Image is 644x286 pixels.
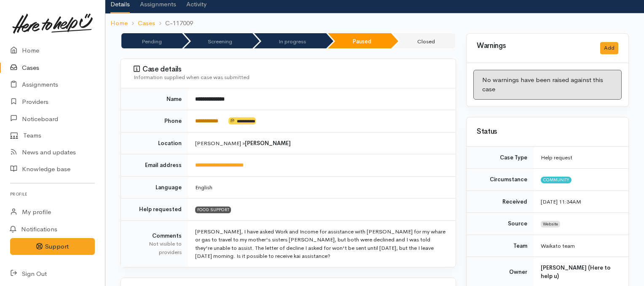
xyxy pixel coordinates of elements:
[254,33,326,48] li: In progress
[10,188,95,200] h6: Profile
[121,33,182,48] li: Pending
[600,42,618,54] button: Add
[541,242,575,249] span: Waikato team
[188,220,456,267] td: [PERSON_NAME], I have asked Work and Income for assistance with [PERSON_NAME] for my whare or gas...
[121,199,188,221] td: Help requested
[393,33,455,48] li: Closed
[541,264,611,280] b: [PERSON_NAME] (Here to help u)
[10,238,95,255] button: Support
[477,42,590,50] h3: Warnings
[134,65,445,74] h3: Case details
[541,221,560,228] span: Website
[473,70,622,100] div: No warnings have been raised against this case
[105,13,644,33] nav: breadcrumb
[467,147,534,169] td: Case Type
[195,207,231,213] span: FOOD SUPPORT
[477,128,618,136] h3: Status
[328,33,392,48] li: Paused
[541,198,581,205] time: [DATE] 11:34AM
[121,176,188,199] td: Language
[134,73,445,82] div: Information supplied when case was submitted
[245,140,291,147] b: [PERSON_NAME]
[110,19,128,28] a: Home
[121,110,188,132] td: Phone
[467,191,534,213] td: Received
[184,33,253,48] li: Screening
[121,220,188,267] td: Comments
[138,19,155,28] a: Cases
[121,154,188,177] td: Email address
[467,213,534,235] td: Source
[534,147,628,169] td: Help request
[188,176,456,199] td: English
[121,132,188,154] td: Location
[467,169,534,191] td: Circumstance
[195,140,291,147] span: [PERSON_NAME] »
[121,88,188,110] td: Name
[541,177,572,183] span: Community
[155,19,193,28] li: C-117009
[131,240,182,256] div: Not visible to providers
[467,235,534,257] td: Team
